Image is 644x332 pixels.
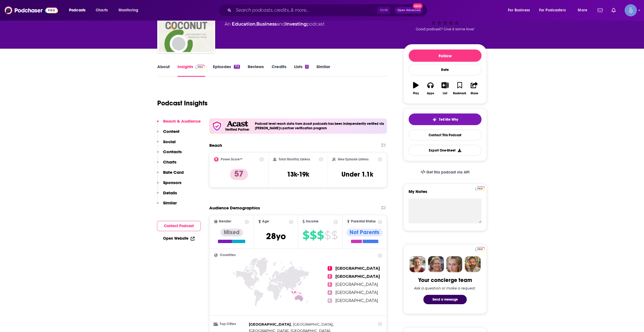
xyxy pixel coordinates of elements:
[248,64,264,77] a: Reviews
[438,78,452,98] button: List
[225,128,249,131] h5: Verified Partner
[293,322,333,326] span: [GEOGRAPHIC_DATA]
[223,4,433,17] div: Search podcasts, credits, & more...
[249,321,292,328] span: ,
[157,139,176,149] button: Social
[328,282,332,287] span: 3
[163,200,177,205] p: Similar
[416,165,474,179] a: Get this podcast via API
[377,7,390,14] span: Ctrl K
[475,246,485,251] a: Pro website
[277,21,285,27] span: and
[92,6,111,15] a: Charts
[443,92,447,95] div: List
[119,6,138,14] span: Monitoring
[178,64,205,77] a: InsightsPodchaser Pro
[346,229,383,236] div: Not Parents
[317,231,324,240] span: $
[452,78,467,98] button: Bookmark
[65,6,93,15] button: open menu
[163,149,182,154] p: Contacts
[163,159,176,165] p: Charts
[163,139,176,144] p: Social
[219,220,231,223] span: Gender
[475,247,485,251] img: Podchaser Pro
[409,256,426,272] img: Sydney Profile
[227,121,248,127] img: Acast
[475,186,485,191] img: Podchaser Pro
[266,231,286,242] span: 28 yo
[163,170,184,175] p: Rate Card
[96,6,108,14] span: Charts
[163,190,177,195] p: Details
[157,180,181,190] button: Sponsors
[351,220,375,223] span: Parental Status
[157,118,201,129] button: Reach & Audience
[335,290,378,295] span: [GEOGRAPHIC_DATA]
[262,220,269,223] span: Age
[453,92,466,95] div: Bookmark
[209,205,260,210] h2: Audience Demographics
[4,5,58,16] img: Podchaser - Follow, Share and Rate Podcasts
[427,92,434,95] div: Apps
[195,65,205,69] img: Podchaser Pro
[504,6,537,15] button: open menu
[157,64,170,77] a: About
[331,231,338,240] span: $
[249,322,291,326] span: [GEOGRAPHIC_DATA]
[303,231,309,240] span: $
[464,256,481,272] img: Jon Profile
[574,6,594,15] button: open menu
[157,99,208,107] h1: Podcast Insights
[418,277,472,284] div: Your concierge team
[423,78,437,98] button: Apps
[279,157,310,161] h2: Total Monthly Listens
[287,170,309,179] h3: 13k-19k
[230,169,248,180] p: 57
[341,170,373,179] h3: Under 1.1k
[157,129,180,139] button: Content
[395,7,423,14] button: Open AdvancedNew
[163,129,180,134] p: Content
[423,295,467,304] button: Send a message
[69,6,85,14] span: Podcasts
[409,113,481,125] button: tell me why sparkleTell Me Why
[625,4,637,16] span: Logged in as Spiral5-G1
[328,266,332,271] span: 1
[335,298,378,303] span: [GEOGRAPHIC_DATA]
[470,92,478,95] div: Share
[221,157,242,161] h2: Power Score™
[508,6,530,14] span: For Business
[413,3,423,9] span: New
[578,6,587,14] span: More
[255,21,256,27] span: ,
[416,27,474,31] span: Good podcast? Give it some love!
[328,290,332,295] span: 4
[163,180,181,185] p: Sponsors
[409,64,481,75] div: Rate
[306,220,319,223] span: Income
[539,6,566,14] span: For Podcasters
[310,231,316,240] span: $
[157,159,176,170] button: Charts
[335,282,378,287] span: [GEOGRAPHIC_DATA]
[439,117,458,122] span: Tell Me Why
[432,117,437,122] img: tell me why sparkle
[446,256,462,272] img: Jules Profile
[157,221,201,231] button: Contact Podcast
[595,6,605,15] a: Show notifications dropdown
[409,78,423,98] button: Play
[214,322,247,326] h3: Top Cities
[324,231,331,240] span: $
[316,64,330,77] a: Similar
[157,170,184,180] button: Rate Card
[335,266,380,271] span: [GEOGRAPHIC_DATA]
[272,64,286,77] a: Credits
[255,122,385,130] h4: Podcast level reach data from Acast podcasts has been independently verified via [PERSON_NAME]'s ...
[335,274,380,279] span: [GEOGRAPHIC_DATA]
[163,118,201,124] p: Reach & Audience
[220,229,243,236] div: Mixed
[157,149,182,159] button: Contacts
[414,286,476,290] div: Ask a question or make a request.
